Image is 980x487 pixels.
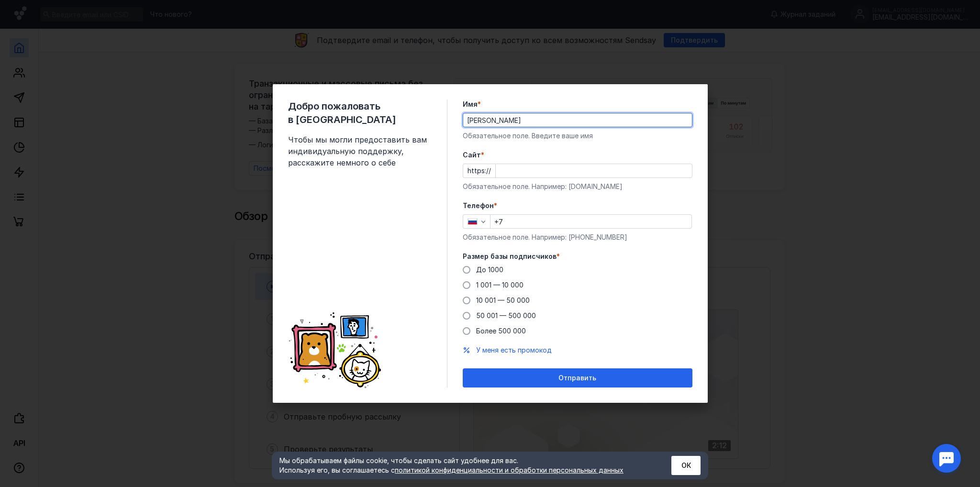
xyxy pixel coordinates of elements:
[558,374,596,382] span: Отправить
[288,134,432,168] span: Чтобы мы могли предоставить вам индивидуальную поддержку, расскажите немного о себе
[288,100,432,126] span: Добро пожаловать в [GEOGRAPHIC_DATA]
[463,150,481,160] span: Cайт
[395,466,624,474] a: политикой конфиденциальности и обработки персональных данных
[476,345,552,355] button: У меня есть промокод
[463,131,692,141] div: Обязательное поле. Введите ваше имя
[476,346,552,354] span: У меня есть промокод
[463,201,494,210] span: Телефон
[671,456,701,475] button: ОК
[463,368,692,387] button: Отправить
[476,296,530,304] span: 10 001 — 50 000
[476,327,526,335] span: Более 500 000
[476,266,503,274] span: До 1000
[476,281,523,289] span: 1 001 — 10 000
[463,252,557,261] span: Размер базы подписчиков
[476,311,536,320] span: 50 001 — 500 000
[463,232,692,242] div: Обязательное поле. Например: [PHONE_NUMBER]
[463,100,478,109] span: Имя
[463,182,692,191] div: Обязательное поле. Например: [DOMAIN_NAME]
[279,456,648,475] div: Мы обрабатываем файлы cookie, чтобы сделать сайт удобнее для вас. Используя его, вы соглашаетесь c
